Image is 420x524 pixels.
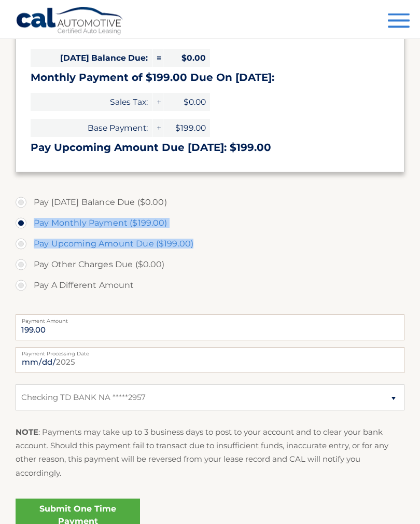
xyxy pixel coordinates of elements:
p: : Payments may take up to 3 business days to post to your account and to clear your bank account.... [16,426,404,480]
label: Payment Amount [16,315,404,323]
label: Pay [DATE] Balance Due ($0.00) [16,192,404,213]
span: $0.00 [163,93,210,112]
h3: Pay Upcoming Amount Due [DATE]: $199.00 [31,142,389,155]
a: Cal Automotive [16,7,124,37]
label: Pay Monthly Payment ($199.00) [16,213,404,234]
span: $0.00 [163,49,210,67]
strong: NOTE [16,428,38,437]
span: + [152,119,163,137]
label: Pay A Different Amount [16,275,404,296]
span: Sales Tax: [31,93,152,112]
span: + [152,93,163,112]
label: Pay Upcoming Amount Due ($199.00) [16,234,404,255]
span: = [152,49,163,67]
h3: Monthly Payment of $199.00 Due On [DATE]: [31,72,389,85]
span: $199.00 [163,119,210,137]
input: Payment Date [16,348,404,374]
label: Payment Processing Date [16,348,404,356]
input: Payment Amount [16,315,404,341]
label: Pay Other Charges Due ($0.00) [16,255,404,275]
span: Base Payment: [31,119,152,137]
span: [DATE] Balance Due: [31,49,152,67]
button: Menu [388,13,410,31]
